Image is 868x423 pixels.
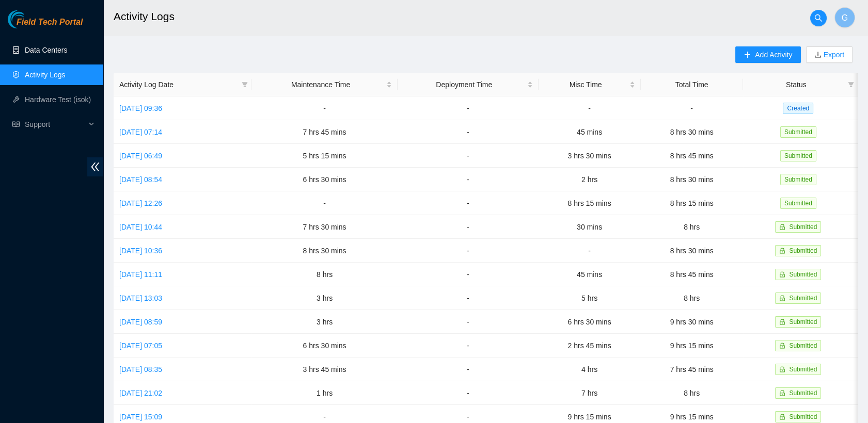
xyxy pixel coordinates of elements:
span: filter [240,77,250,92]
td: - [398,144,539,168]
span: lock [779,343,785,349]
a: Data Centers [25,46,67,54]
span: Status [749,79,844,90]
td: - [398,215,539,239]
span: plus [744,51,751,59]
span: lock [779,248,785,254]
td: 8 hrs [641,381,743,405]
button: plusAdd Activity [735,46,800,63]
td: 45 mins [539,120,641,144]
td: 8 hrs 45 mins [641,144,743,168]
td: - [641,96,743,120]
span: Created [783,103,813,114]
td: 2 hrs 45 mins [539,334,641,357]
td: - [398,191,539,215]
span: Submitted [789,223,817,231]
td: - [398,334,539,357]
a: [DATE] 08:54 [119,175,162,184]
span: Submitted [789,389,817,397]
td: - [398,381,539,405]
span: filter [242,82,248,88]
span: download [814,51,822,59]
td: 3 hrs 45 mins [251,357,398,381]
a: [DATE] 10:44 [119,223,162,231]
td: 7 hrs 30 mins [251,215,398,239]
span: Submitted [789,413,817,420]
td: 30 mins [539,215,641,239]
td: 5 hrs [539,286,641,310]
td: 7 hrs [539,381,641,405]
td: - [398,357,539,381]
button: G [834,7,855,28]
td: - [398,239,539,263]
span: lock [779,224,785,230]
span: Support [25,114,86,135]
a: [DATE] 11:11 [119,270,162,279]
span: Submitted [789,318,817,326]
span: Submitted [789,342,817,349]
span: read [12,121,20,128]
a: [DATE] 10:36 [119,247,162,255]
span: Submitted [789,366,817,373]
td: - [398,286,539,310]
span: double-left [87,157,103,176]
td: 3 hrs [251,286,398,310]
span: lock [779,295,785,301]
a: Activity Logs [25,71,66,79]
td: - [398,263,539,286]
a: Export [822,51,844,59]
span: filter [846,77,856,92]
a: Hardware Test (isok) [25,95,91,104]
td: 6 hrs 30 mins [251,334,398,357]
a: [DATE] 13:03 [119,294,162,302]
span: lock [779,366,785,372]
td: 2 hrs [539,168,641,191]
td: - [539,239,641,263]
td: - [251,191,398,215]
td: 9 hrs 15 mins [641,334,743,357]
span: Submitted [789,247,817,254]
td: 8 hrs 30 mins [251,239,398,263]
td: 8 hrs 30 mins [641,120,743,144]
td: 4 hrs [539,357,641,381]
button: downloadExport [806,46,853,63]
span: search [811,14,826,22]
span: G [842,11,848,24]
a: [DATE] 08:35 [119,365,162,373]
a: Akamai TechnologiesField Tech Portal [8,19,83,32]
th: Total Time [641,73,743,96]
button: search [810,10,827,26]
span: Submitted [780,126,816,138]
span: Add Activity [755,49,792,60]
img: Akamai Technologies [8,10,52,28]
td: - [251,96,398,120]
td: 8 hrs 30 mins [641,168,743,191]
td: 8 hrs 15 mins [641,191,743,215]
a: [DATE] 08:59 [119,318,162,326]
span: Activity Log Date [119,79,238,90]
td: 8 hrs 45 mins [641,263,743,286]
span: Field Tech Portal [17,18,83,27]
td: 8 hrs 15 mins [539,191,641,215]
td: 6 hrs 30 mins [539,310,641,334]
span: Submitted [780,150,816,161]
td: - [398,96,539,120]
td: 3 hrs 30 mins [539,144,641,168]
a: [DATE] 15:09 [119,413,162,421]
td: - [398,120,539,144]
td: 9 hrs 30 mins [641,310,743,334]
td: 8 hrs [251,263,398,286]
span: lock [779,319,785,325]
td: 1 hrs [251,381,398,405]
td: 8 hrs [641,215,743,239]
span: Submitted [789,295,817,302]
td: 3 hrs [251,310,398,334]
td: 7 hrs 45 mins [251,120,398,144]
span: lock [779,414,785,420]
a: [DATE] 21:02 [119,389,162,397]
td: 8 hrs 30 mins [641,239,743,263]
a: [DATE] 09:36 [119,104,162,112]
td: 45 mins [539,263,641,286]
a: [DATE] 12:26 [119,199,162,207]
td: 6 hrs 30 mins [251,168,398,191]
